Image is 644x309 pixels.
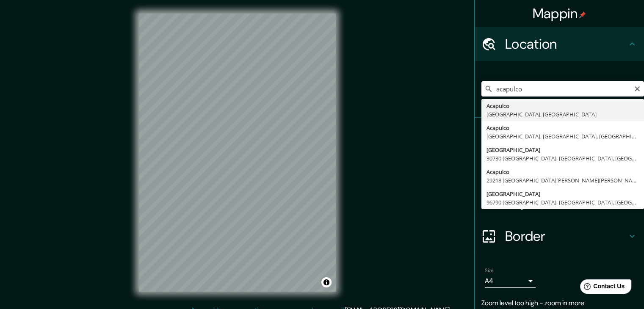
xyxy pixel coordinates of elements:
[486,168,639,176] div: Acapulco
[569,276,635,300] iframe: Help widget launcher
[486,110,639,119] div: [GEOGRAPHIC_DATA], [GEOGRAPHIC_DATA]
[634,84,641,92] button: Clear
[486,176,639,185] div: 29218 [GEOGRAPHIC_DATA][PERSON_NAME][PERSON_NAME], [GEOGRAPHIC_DATA], [GEOGRAPHIC_DATA]
[505,228,627,245] h4: Border
[486,146,639,154] div: [GEOGRAPHIC_DATA]
[505,194,627,211] h4: Layout
[321,277,332,287] button: Toggle attribution
[475,118,644,152] div: Pins
[475,185,644,219] div: Layout
[139,14,336,292] canvas: Map
[475,27,644,61] div: Location
[475,152,644,185] div: Style
[486,198,639,207] div: 96790 [GEOGRAPHIC_DATA], [GEOGRAPHIC_DATA], [GEOGRAPHIC_DATA]
[486,154,639,163] div: 30730 [GEOGRAPHIC_DATA], [GEOGRAPHIC_DATA], [GEOGRAPHIC_DATA]
[485,267,494,274] label: Size
[579,11,586,18] img: pin-icon.png
[505,36,627,52] h4: Location
[486,102,639,110] div: Acapulco
[486,190,639,198] div: [GEOGRAPHIC_DATA]
[533,5,586,22] h4: Mappin
[486,132,639,141] div: [GEOGRAPHIC_DATA], [GEOGRAPHIC_DATA], [GEOGRAPHIC_DATA]
[486,124,639,132] div: Acapulco
[485,274,536,288] div: A4
[481,298,637,308] p: Zoom level too high - zoom in more
[481,81,644,97] input: Pick your city or area
[475,219,644,253] div: Border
